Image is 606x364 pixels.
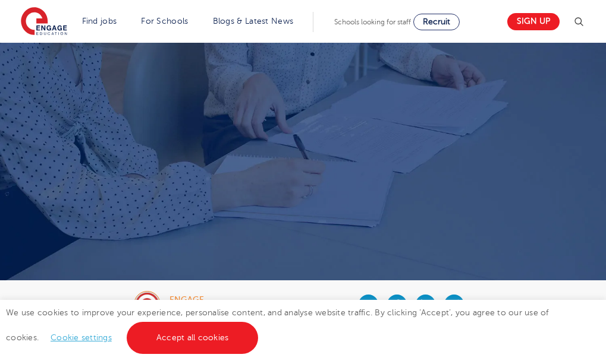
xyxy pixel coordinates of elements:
a: Recruit [413,14,460,30]
a: Cookie settings [51,333,112,342]
a: For Schools [141,17,188,26]
img: Engage Education [21,7,67,37]
a: Sign up [507,13,560,30]
a: Find jobs [82,17,117,26]
span: Recruit [423,17,450,26]
a: Accept all cookies [127,322,259,354]
a: Blogs & Latest News [213,17,294,26]
div: engage [169,296,260,304]
span: Schools looking for staff [334,18,411,26]
span: We use cookies to improve your experience, personalise content, and analyse website traffic. By c... [6,308,549,342]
